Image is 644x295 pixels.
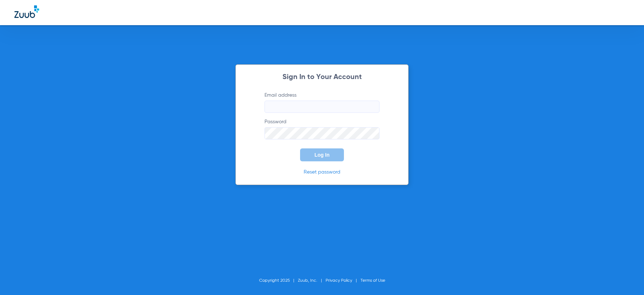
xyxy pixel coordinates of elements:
[264,92,379,113] label: Email address
[326,278,352,283] a: Privacy Policy
[254,74,390,81] h2: Sign In to Your Account
[264,118,379,139] label: Password
[360,278,385,283] a: Terms of Use
[264,127,379,139] input: Password
[264,101,379,113] input: Email address
[298,277,326,284] li: Zuub, Inc.
[300,148,344,161] button: Log In
[304,170,340,175] a: Reset password
[314,152,330,158] span: Log In
[14,5,39,18] img: Zuub Logo
[259,277,298,284] li: Copyright 2025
